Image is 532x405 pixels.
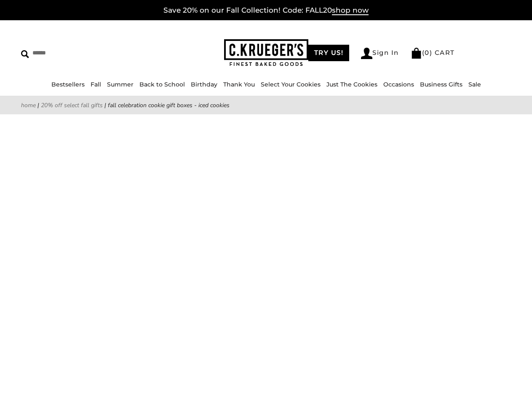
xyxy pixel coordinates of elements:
span: shop now [332,6,369,15]
img: C.KRUEGER'S [224,39,308,67]
a: Business Gifts [420,81,462,88]
span: Fall Celebration Cookie Gift Boxes - Iced Cookies [108,101,230,109]
a: (0) CART [411,49,455,57]
a: Select Your Cookies [261,81,321,88]
a: TRY US! [308,45,350,61]
span: | [104,101,106,109]
a: Thank You [223,81,255,88]
img: Search [21,50,29,58]
a: Home [21,101,36,109]
a: Summer [107,81,134,88]
a: Back to School [139,81,185,88]
a: Sale [468,81,481,88]
a: Sign In [361,48,399,59]
img: Account [361,48,372,59]
nav: breadcrumbs [21,100,511,110]
a: 20% Off Select Fall Gifts [41,101,103,109]
span: 0 [425,49,430,57]
a: Occasions [383,81,414,88]
a: Bestsellers [51,81,85,88]
a: Fall [91,81,101,88]
a: Birthday [191,81,217,88]
a: Just The Cookies [326,81,377,88]
span: | [37,101,39,109]
input: Search [21,46,133,59]
a: Save 20% on our Fall Collection! Code: FALL20shop now [163,6,369,15]
img: Bag [411,48,422,59]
